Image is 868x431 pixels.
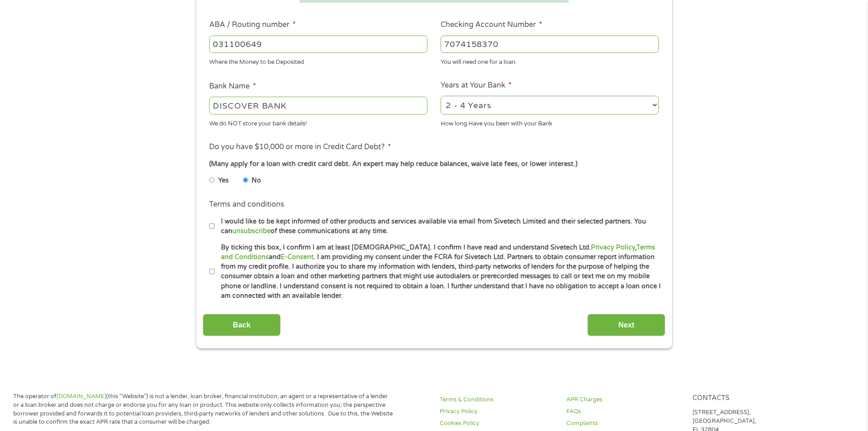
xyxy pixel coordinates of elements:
a: [DOMAIN_NAME] [56,393,106,400]
label: ABA / Routing number [209,20,296,30]
h4: Contacts [693,394,808,403]
a: E-Consent [281,253,313,261]
label: Years at Your Bank [441,81,512,90]
label: I would like to be kept informed of other products and services available via email from Sivetech... [215,217,662,236]
div: You will need one for a loan. [441,55,659,67]
input: Next [587,314,665,336]
a: Complaints [566,419,682,428]
label: Do you have $10,000 or more in Credit Card Debt? [209,142,391,152]
a: Privacy Policy [591,244,635,251]
label: Terms and conditions [209,200,284,209]
label: Yes [218,176,229,186]
a: FAQs [566,407,682,416]
input: 345634636 [441,36,659,53]
div: Where the Money to be Deposited [209,55,427,67]
a: unsubscribe [232,227,271,235]
a: Privacy Policy [440,407,555,416]
a: APR Charges [566,395,682,404]
a: Cookies Policy [440,419,555,428]
p: The operator of (this “Website”) is not a lender, loan broker, financial institution, an agent or... [13,392,393,427]
input: 263177916 [209,36,427,53]
label: No [252,176,261,186]
div: (Many apply for a loan with credit card debt. An expert may help reduce balances, waive late fees... [209,159,658,169]
a: Terms & Conditions [440,395,555,404]
a: Terms and Conditions [221,244,655,261]
div: How long Have you been with your Bank [441,116,659,128]
input: Back [203,314,281,336]
label: Checking Account Number [441,20,542,30]
label: Bank Name [209,82,256,91]
label: By ticking this box, I confirm I am at least [DEMOGRAPHIC_DATA]. I confirm I have read and unders... [215,243,662,301]
div: We do NOT store your bank details! [209,116,427,128]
